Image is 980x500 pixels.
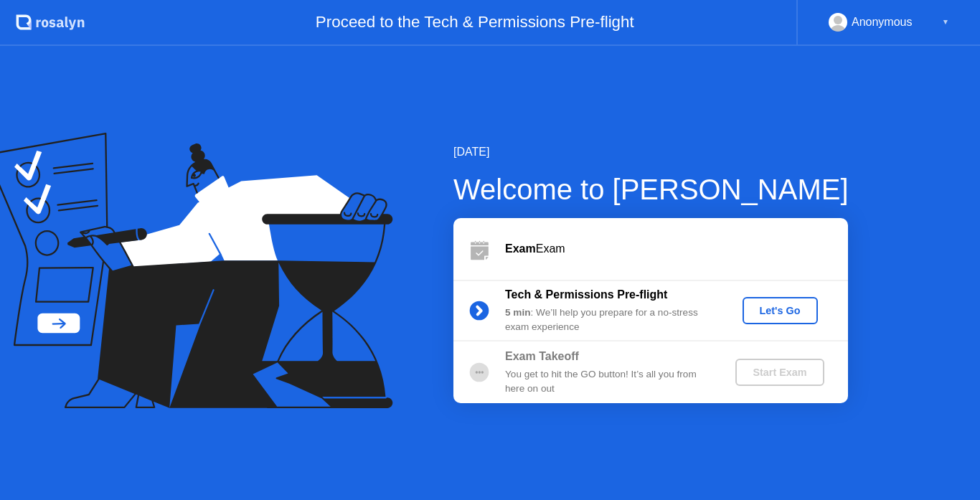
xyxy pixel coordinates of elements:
[743,297,818,324] button: Let's Go
[505,306,712,335] div: : We’ll help you prepare for a no-stress exam experience
[505,240,848,258] div: Exam
[748,305,812,316] div: Let's Go
[453,168,849,211] div: Welcome to [PERSON_NAME]
[852,13,913,32] div: Anonymous
[741,367,818,378] div: Start Exam
[505,307,531,318] b: 5 min
[735,359,824,386] button: Start Exam
[453,143,849,161] div: [DATE]
[942,13,949,32] div: ▼
[505,242,536,255] b: Exam
[505,350,579,362] b: Exam Takeoff
[505,288,667,301] b: Tech & Permissions Pre-flight
[505,367,712,397] div: You get to hit the GO button! It’s all you from here on out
